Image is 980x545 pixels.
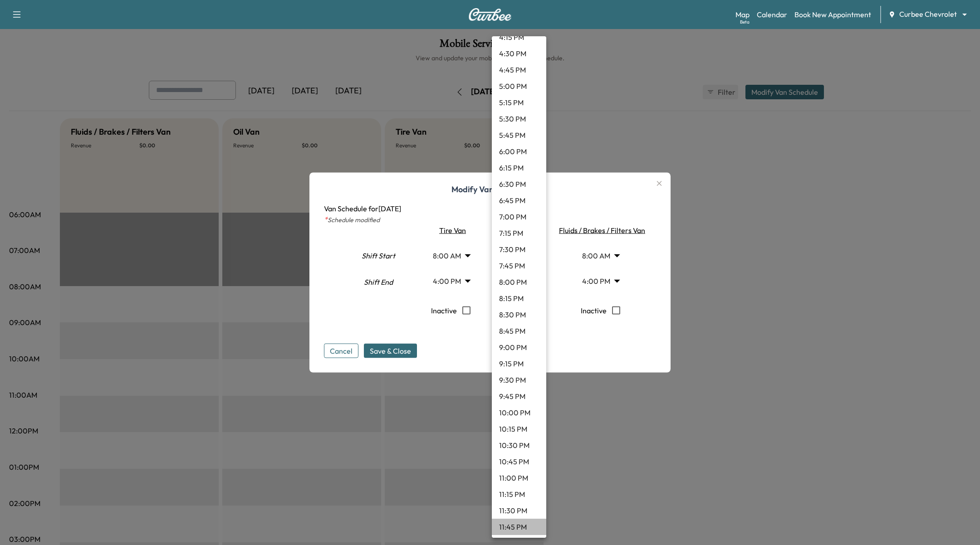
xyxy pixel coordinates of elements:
li: 8:00 PM [492,274,546,290]
li: 11:15 PM [492,486,546,502]
li: 7:30 PM [492,241,546,258]
li: 10:00 PM [492,404,546,421]
li: 9:00 PM [492,339,546,355]
li: 5:30 PM [492,111,546,127]
li: 4:45 PM [492,62,546,78]
li: 4:30 PM [492,45,546,62]
li: 11:00 PM [492,470,546,486]
li: 7:00 PM [492,209,546,225]
li: 6:15 PM [492,160,546,176]
li: 7:45 PM [492,258,546,274]
li: 9:45 PM [492,388,546,404]
li: 8:45 PM [492,323,546,339]
li: 6:45 PM [492,192,546,209]
li: 6:30 PM [492,176,546,192]
li: 5:00 PM [492,78,546,94]
li: 10:15 PM [492,421,546,437]
li: 10:45 PM [492,453,546,470]
li: 8:30 PM [492,307,546,323]
li: 10:30 PM [492,437,546,453]
li: 7:15 PM [492,225,546,241]
li: 11:45 PM [492,519,546,535]
li: 11:30 PM [492,502,546,519]
li: 6:00 PM [492,143,546,160]
li: 8:15 PM [492,290,546,307]
li: 9:15 PM [492,355,546,372]
li: 9:30 PM [492,372,546,388]
li: 4:15 PM [492,29,546,45]
li: 5:15 PM [492,94,546,111]
li: 5:45 PM [492,127,546,143]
